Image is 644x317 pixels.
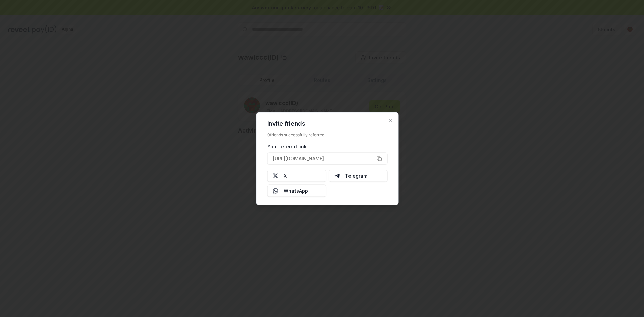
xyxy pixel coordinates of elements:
button: X [267,170,326,182]
h2: Invite friends [267,120,388,126]
button: [URL][DOMAIN_NAME] [267,152,388,164]
div: 0 friends successfully referred [267,132,388,137]
img: Telegram [334,173,340,178]
img: X [273,173,278,178]
button: WhatsApp [267,184,326,197]
div: Your referral link [267,143,388,150]
img: Whatsapp [273,188,278,193]
span: [URL][DOMAIN_NAME] [273,155,324,162]
button: Telegram [329,170,388,182]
